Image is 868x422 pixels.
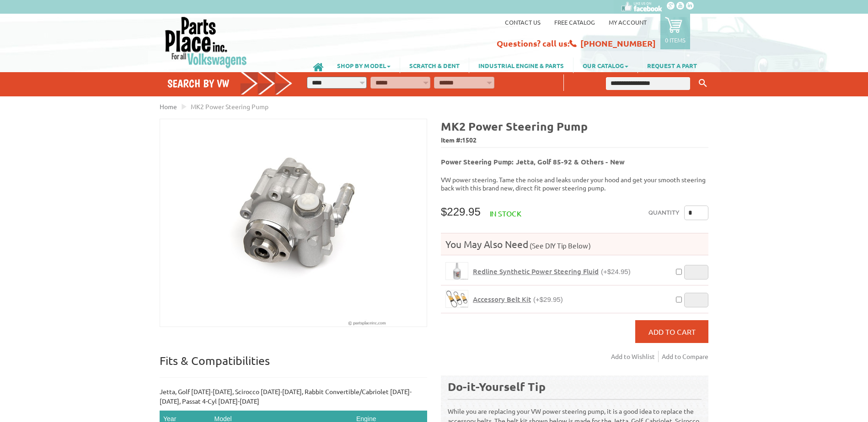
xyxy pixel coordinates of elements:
[441,119,588,133] b: MK2 Power Steering Pump
[441,206,481,218] span: $229.95
[490,209,521,218] span: In stock
[441,238,708,250] h4: You May Also Need
[160,119,427,327] img: MK2 Power Steering Pump
[160,102,177,111] a: Home
[505,18,541,26] a: Contact us
[473,267,631,276] a: Redline Synthetic Power Steering Fluid(+$24.95)
[160,387,427,406] p: Jetta, Golf [DATE]-[DATE], Scirocco [DATE]-[DATE], Rabbit Convertible/Cabriolet [DATE]-[DATE], Pa...
[665,36,686,44] p: 0 items
[528,241,591,250] span: (See DIY Tip Below)
[611,351,659,362] a: Add to Wishlist
[609,18,647,26] a: My Account
[648,327,696,336] span: Add to Cart
[191,102,268,111] span: MK2 Power Steering Pump
[167,77,293,90] h4: Search by VW
[160,353,427,378] p: Fits & Compatibilities
[164,16,248,69] img: Parts Place Inc!
[462,136,477,144] span: 1502
[448,379,546,394] b: Do-it-Yourself Tip
[446,263,468,280] img: Redline Synthetic Power Steering Fluid
[441,134,708,147] span: Item #:
[638,58,706,73] a: REQUEST A PART
[441,175,708,192] p: VW power steering. Tame the noise and leaks under your hood and get your smooth steering back wit...
[328,58,400,73] a: SHOP BY MODEL
[533,295,563,303] span: (+$29.95)
[662,351,708,362] a: Add to Compare
[473,295,531,304] span: Accessory Belt Kit
[573,58,638,73] a: OUR CATALOG
[445,290,468,308] a: Accessory Belt Kit
[601,268,631,275] span: (+$24.95)
[441,157,624,166] b: Power Steering Pump: Jetta, Golf 85-92 & Others - New
[660,14,690,49] a: 0 items
[696,76,710,91] button: Keyword Search
[469,58,573,73] a: INDUSTRIAL ENGINE & PARTS
[635,320,708,343] button: Add to Cart
[554,18,595,26] a: Free Catalog
[400,58,469,73] a: SCRATCH & DENT
[473,295,563,304] a: Accessory Belt Kit(+$29.95)
[648,206,680,220] label: Quantity
[473,267,599,276] span: Redline Synthetic Power Steering Fluid
[446,290,468,307] img: Accessory Belt Kit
